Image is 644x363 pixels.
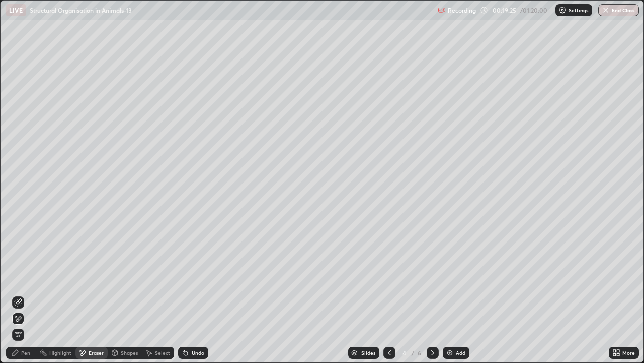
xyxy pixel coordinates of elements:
img: recording.375f2c34.svg [438,6,446,14]
img: add-slide-button [446,349,454,357]
div: More [622,350,635,355]
p: Recording [448,7,476,14]
div: / [412,350,415,356]
div: Add [456,350,465,355]
img: class-settings-icons [558,6,567,14]
button: End Class [598,4,639,16]
p: Structural Organisation in Animals-13 [30,6,132,14]
div: Undo [192,350,204,355]
div: 4 [399,350,410,356]
div: Pen [21,350,30,355]
div: Shapes [121,350,138,355]
div: Select [155,350,170,355]
p: Settings [569,8,588,13]
div: Eraser [89,350,104,355]
p: LIVE [9,6,23,14]
div: 6 [417,348,423,357]
span: Erase all [13,332,24,338]
img: end-class-cross [602,6,610,14]
div: Slides [361,350,375,355]
div: Highlight [49,350,71,355]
